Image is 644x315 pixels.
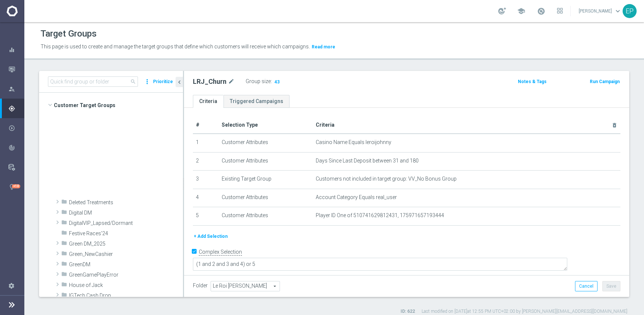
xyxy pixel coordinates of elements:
th: # [193,117,219,134]
div: Dashboard [8,40,24,59]
button: Run Campaign [589,78,620,86]
span: Days Since Last Deposit between 31 and 180 [316,158,419,164]
span: Digital DM [69,210,183,216]
span: Casino Name Equals leroijohnny [316,139,391,145]
i: folder [61,271,67,280]
td: Customer Attributes [219,189,313,207]
a: Criteria [193,95,224,108]
button: equalizer Dashboard [8,47,24,53]
i: delete_forever [612,122,617,128]
div: Settings [4,276,19,295]
button: Read more [311,43,336,51]
span: Customers not included in target group: VV_No Bonus Group [316,176,457,182]
i: folder [61,209,67,218]
button: track_changes Analyze [8,145,24,151]
div: Execute [8,125,24,131]
button: gps_fixed Plan [8,106,24,112]
i: settings [8,282,15,289]
div: Mission Control [8,59,24,79]
label: : [271,78,272,85]
i: person_search [8,86,15,92]
span: House of Jack [69,282,183,288]
i: folder [61,219,67,228]
span: Account Category Equals real_user [316,194,397,201]
td: 2 [193,152,219,171]
td: 4 [193,189,219,207]
i: folder [61,240,67,249]
i: mode_edit [228,77,235,86]
label: Complex Selection [199,249,242,256]
i: play_circle_outline [8,125,15,131]
td: 5 [193,207,219,226]
span: Deleted Treatments [69,199,183,206]
button: Save [602,281,620,291]
a: [PERSON_NAME]keyboard_arrow_down [578,6,623,17]
i: folder [61,261,67,269]
td: 1 [193,134,219,152]
label: Last modified on [DATE] at 12:55 PM UTC+02:00 by [PERSON_NAME][EMAIL_ADDRESS][DOMAIN_NAME] [422,308,627,315]
td: Customer Attributes [219,134,313,152]
i: folder [61,230,67,238]
div: Plan [8,105,24,112]
span: Festive Races&#x27;24 [69,230,183,237]
span: 43 [274,79,280,86]
i: lightbulb [8,184,15,190]
td: Customer Attributes [219,207,313,226]
span: school [517,7,525,15]
button: play_circle_outline Execute [8,125,24,131]
button: Notes & Tags [517,78,547,86]
span: GreenGamePlayError [69,272,183,278]
div: EP [623,4,637,18]
button: Prioritize [152,77,174,87]
button: chevron_left [176,77,183,87]
button: + Add Selection [193,232,228,240]
td: Customer Attributes [219,152,313,171]
i: more_vert [143,76,151,87]
h1: Target Groups [41,28,97,39]
span: Green DM_2025 [69,241,183,247]
button: person_search Explore [8,86,24,92]
label: Group size [246,78,271,85]
div: Data Studio [8,164,24,171]
i: folder [61,281,67,290]
div: +10 [12,184,20,188]
label: Folder [193,283,208,289]
label: ID: 622 [401,308,415,315]
td: Existing Target Group [219,171,313,189]
button: Data Studio [8,164,24,170]
span: keyboard_arrow_down [614,7,622,15]
span: Green_NewCashier [69,251,183,257]
i: track_changes [8,144,15,151]
button: Mission Control [8,66,24,72]
input: Quick find group or folder [48,76,138,87]
span: Customer Target Groups [54,100,183,110]
i: folder [61,250,67,259]
i: folder [61,292,67,300]
span: This page is used to create and manage the target groups that define which customers will receive... [41,44,310,49]
button: lightbulb Optibot +10 [8,184,24,190]
div: Explore [8,86,24,92]
div: Analyze [8,144,24,151]
span: Criteria [316,122,335,128]
button: Cancel [575,281,598,291]
span: DigitalVIP_Lapsed/Dormant [69,220,183,226]
td: 3 [193,171,219,189]
th: Selection Type [219,117,313,134]
i: folder [61,199,67,207]
span: IGTech Cash Drop [69,292,183,299]
span: search [130,79,136,85]
span: Player ID One of 510741629812431, 175971657193444 [316,212,444,219]
span: GreenDM [69,261,183,268]
i: equalizer [8,47,15,53]
i: chevron_left [176,79,183,86]
a: Triggered Campaigns [224,95,290,108]
div: Optibot [8,177,24,196]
